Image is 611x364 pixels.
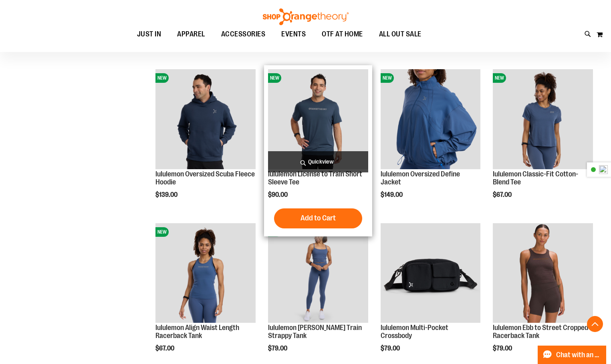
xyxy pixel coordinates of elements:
[322,25,363,43] span: OTF AT HOME
[381,324,448,340] a: lululemon Multi-Pocket Crossbody
[493,73,506,83] span: NEW
[268,223,368,324] a: lululemon Wunder Train Strappy TankNEW
[155,345,175,352] span: $67.00
[493,69,593,169] img: lululemon Classic-Fit Cotton-Blend Tee
[155,69,255,170] a: lululemon Oversized Scuba Fleece HoodieNEW
[493,223,593,323] img: lululemon Ebb to Street Cropped Racerback Tank
[155,223,255,324] a: lululemon Align Waist Length Racerback TankNEW
[155,227,169,237] span: NEW
[268,345,288,352] span: $79.00
[262,8,350,25] img: Shop Orangetheory
[493,223,593,324] a: lululemon Ebb to Street Cropped Racerback Tank
[268,151,368,172] a: Quickview
[493,191,513,198] span: $67.00
[493,69,593,170] a: lululemon Classic-Fit Cotton-Blend TeeNEW
[381,73,394,83] span: NEW
[493,170,578,186] a: lululemon Classic-Fit Cotton-Blend Tee
[155,69,255,169] img: lululemon Oversized Scuba Fleece Hoodie
[221,25,266,43] span: ACCESSORIES
[538,346,607,364] button: Chat with an Expert
[493,324,588,340] a: lululemon Ebb to Street Cropped Racerback Tank
[493,345,513,352] span: $79.00
[268,324,362,340] a: lululemon [PERSON_NAME] Train Strappy Tank
[381,69,480,169] img: lululemon Oversized Define Jacket
[377,65,484,218] div: product
[177,25,205,43] span: APPAREL
[300,214,336,222] span: Add to Cart
[587,316,603,332] button: Back To Top
[268,69,368,169] img: lululemon License to Train Short Sleeve Tee
[155,223,255,323] img: lululemon Align Waist Length Racerback Tank
[381,191,404,198] span: $149.00
[264,65,372,236] div: product
[151,65,259,218] div: product
[281,25,306,43] span: EVENTS
[381,223,480,324] a: lululemon Multi-Pocket Crossbody
[381,345,401,352] span: $79.00
[268,191,289,198] span: $90.00
[381,170,460,186] a: lululemon Oversized Define Jacket
[556,351,601,359] span: Chat with an Expert
[155,73,169,83] span: NEW
[155,324,239,340] a: lululemon Align Waist Length Racerback Tank
[155,170,255,186] a: lululemon Oversized Scuba Fleece Hoodie
[381,69,480,170] a: lululemon Oversized Define JacketNEW
[489,65,597,218] div: product
[268,223,368,323] img: lululemon Wunder Train Strappy Tank
[268,170,362,186] a: lululemon License to Train Short Sleeve Tee
[155,191,179,198] span: $139.00
[268,69,368,170] a: lululemon License to Train Short Sleeve TeeNEW
[379,25,421,43] span: ALL OUT SALE
[268,73,281,83] span: NEW
[137,25,161,43] span: JUST IN
[381,223,480,323] img: lululemon Multi-Pocket Crossbody
[274,208,362,228] button: Add to Cart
